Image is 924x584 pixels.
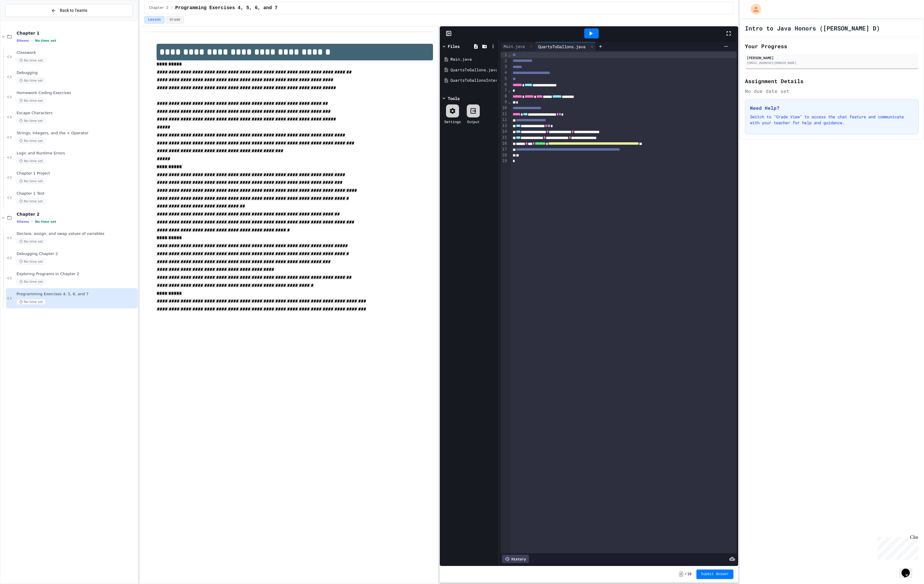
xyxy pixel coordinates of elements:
[444,119,461,124] div: Settings
[17,30,136,36] span: Chapter 1
[750,114,914,126] p: Switch to "Grade View" to access the chat feature and communicate with your teacher for help and ...
[17,199,46,204] span: No time set
[745,77,919,85] h2: Assignment Details
[17,279,46,285] span: No time set
[500,111,508,117] div: 11
[500,76,508,82] div: 5
[750,104,914,112] h3: Need Help?
[500,82,508,88] div: 6
[171,6,173,10] span: /
[500,158,508,164] div: 19
[467,119,479,124] div: Output
[500,70,508,76] div: 4
[17,171,136,176] span: Chapter 1 Project
[17,70,136,75] span: Debugging
[17,239,46,244] span: No time set
[17,272,136,277] span: Exploring Programs in Chapter 2
[500,146,508,152] div: 17
[17,98,46,104] span: No time set
[508,52,511,57] span: Fold line
[899,560,918,578] iframe: chat widget
[535,43,588,50] div: QuartsToGallons.java
[175,4,278,12] span: Programming Exercises 4, 5, 6, and 7
[508,100,511,104] span: Fold line
[17,292,136,297] span: Programming Exercises 4, 5, 6, and 7
[5,4,133,17] button: Back to Teams
[500,88,508,93] div: 7
[500,52,508,58] div: 1
[35,39,56,43] span: No time set
[17,231,136,236] span: Declare, assign, and swap values of variables
[508,88,511,93] span: Fold line
[31,219,33,224] span: •
[687,572,691,577] span: 10
[500,42,535,51] div: Main.java
[17,131,136,136] span: Strings, Integers, and the + Operator
[745,24,880,32] h1: Intro to Java Honors ([PERSON_NAME] D)
[17,178,46,184] span: No time set
[745,42,919,50] h2: Your Progress
[17,118,46,124] span: No time set
[17,220,29,224] span: 4 items
[17,91,136,96] span: Homework Coding Exercises
[448,95,460,101] div: Tools
[875,535,918,560] iframe: chat widget
[31,38,33,43] span: •
[500,129,508,135] div: 14
[450,67,497,73] div: QuartsToGallons.java
[747,61,917,65] div: [EMAIL_ADDRESS][DOMAIN_NAME]
[500,141,508,146] div: 16
[500,58,508,64] div: 2
[17,138,46,144] span: No time set
[144,16,165,24] button: Lesson
[17,191,136,196] span: Chapter 1 Test
[500,117,508,123] div: 12
[685,572,687,577] span: /
[149,6,168,10] span: Chapter 2
[701,572,729,577] span: Submit Answer
[500,105,508,111] div: 10
[17,212,136,217] span: Chapter 2
[500,135,508,141] div: 15
[17,158,46,164] span: No time set
[500,99,508,105] div: 9
[450,78,497,83] div: QuartsToGallonsInteractive.java
[450,57,497,62] div: Main.java
[17,58,46,63] span: No time set
[17,151,136,156] span: Logic and Runtime Errors
[500,64,508,70] div: 3
[747,55,917,60] div: [PERSON_NAME]
[500,123,508,129] div: 13
[35,220,56,224] span: No time set
[17,259,46,264] span: No time set
[500,152,508,158] div: 18
[166,16,184,24] button: Grade
[2,2,41,38] div: Chat with us now!Close
[502,555,529,563] div: History
[744,2,763,16] div: My Account
[17,50,136,55] span: Classwork
[535,42,596,51] div: QuartsToGallons.java
[60,7,87,14] span: Back to Teams
[696,570,734,579] button: Submit Answer
[448,43,460,49] div: Files
[17,251,136,256] span: Debugging Chapter 2
[745,88,919,95] div: No due date set
[17,78,46,83] span: No time set
[679,571,683,577] span: -
[17,299,46,305] span: No time set
[17,111,136,116] span: Escape Characters
[17,39,29,43] span: 8 items
[500,93,508,99] div: 8
[500,43,528,49] div: Main.java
